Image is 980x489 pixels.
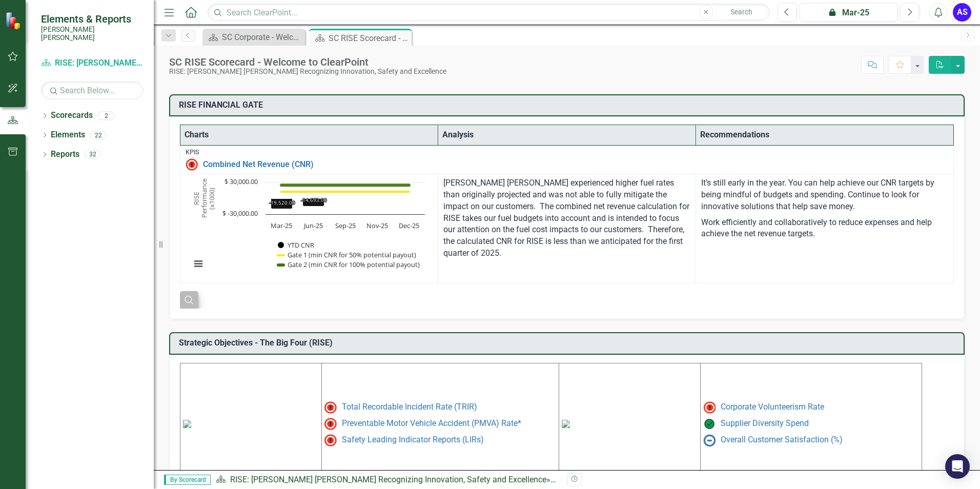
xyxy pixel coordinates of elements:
a: Preventable Motor Vehicle Accident (PMVA) Rate* [342,418,521,428]
div: Mar-25 [803,7,894,19]
img: Below MIN Target [703,401,716,414]
div: 32 [85,150,101,159]
img: Not Meeting Target [324,418,337,430]
img: ClearPoint Strategy [5,12,23,30]
a: Combined Net Revenue (CNR) [203,160,948,169]
text: Nov-25 [366,221,388,230]
img: mceclip0%20v11.png [183,420,191,428]
img: Not Meeting Target [324,434,337,446]
button: View chart menu, Chart [191,257,206,271]
button: Search [716,5,767,19]
text: $ 30,000.00 [224,177,258,186]
input: Search Below... [41,81,144,99]
g: Gate 2 (min CNR for 100% potential payout), series 3 of 3. Line with 5 data points. [280,183,411,187]
a: Corporate Volunteerism Rate [721,402,824,412]
img: mceclip4%20v2.png [562,420,570,428]
div: SC RISE Scorecard - Welcome to ClearPoint [329,32,409,45]
text: RISE Performance (x1000) [192,179,216,218]
span: Search [730,8,752,16]
text: Dec-25 [399,221,419,230]
a: Reports [51,149,79,160]
a: RISE: [PERSON_NAME] [PERSON_NAME] Recognizing Innovation, Safety and Excellence [230,475,546,484]
p: Work efficiently and collaboratively to reduce expenses and help achieve the net revenue targets. [701,215,948,240]
img: Not Meeting Target [186,158,198,171]
text: Sep-25 [335,221,356,230]
button: Mar-25 [800,3,897,22]
button: AS [953,3,971,22]
span: Elements & Reports [41,13,144,25]
div: Open Intercom Messenger [945,454,970,479]
span: [PERSON_NAME] [PERSON_NAME] experienced higher fuel rates than originally projected and was not a... [443,178,689,258]
text: -19,520.00 [269,199,295,206]
text: Mar-25 [271,221,292,230]
p: It’s still early in the year. You can help achieve our CNR targets by being mindful of budgets an... [701,177,948,215]
a: Safety Leading Indicator Reports (LIRs) [342,435,484,444]
text: -14,693.00 [301,196,327,203]
a: SC Corporate - Welcome to ClearPoint [205,31,302,44]
img: Above MAX Target [324,401,337,414]
input: Search ClearPoint... [208,4,770,22]
small: [PERSON_NAME] [PERSON_NAME] [41,25,144,42]
div: 22 [90,131,107,139]
div: SC RISE Scorecard - Welcome to ClearPoint [169,56,446,68]
a: Total Recordable Incident Rate (TRIR) [342,402,477,412]
div: RISE: [PERSON_NAME] [PERSON_NAME] Recognizing Innovation, Safety and Excellence [169,68,446,75]
a: Overall Customer Satisfaction (%) [721,435,843,444]
div: SC Corporate - Welcome to ClearPoint [222,31,302,44]
a: Elements [51,129,85,141]
span: By Scorecard [164,475,211,485]
h3: RISE FINANCIAL GATE [179,100,958,110]
a: Supplier Diversity Spend [721,418,809,428]
text: Jun-25 [303,221,323,230]
img: No Information [703,434,716,446]
button: Show Gate 1 (min CNR for 50% potential payout) [278,250,417,259]
div: 2 [98,111,114,120]
path: Jun-25, -14,693. YTD CNR . [303,199,324,207]
a: Scorecards [51,110,93,121]
div: Chart. Highcharts interactive chart. [186,177,433,280]
img: On Target [703,418,716,430]
text: $ -30,000.00 [222,209,258,218]
div: KPIs [186,149,948,156]
h3: Strategic Objectives - The Big Four (RISE) [179,338,958,348]
button: Show Gate 2 (min CNR for 100% potential payout) [278,260,421,269]
button: Show YTD CNR [278,240,315,250]
svg: Interactive chart [186,177,430,280]
g: Gate 1 (min CNR for 50% potential payout), series 2 of 3. Line with 5 data points. [280,190,411,194]
a: RISE: [PERSON_NAME] [PERSON_NAME] Recognizing Innovation, Safety and Excellence [41,57,144,69]
path: Mar-25, -19,520. YTD CNR . [271,199,293,209]
div: » [216,474,559,486]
